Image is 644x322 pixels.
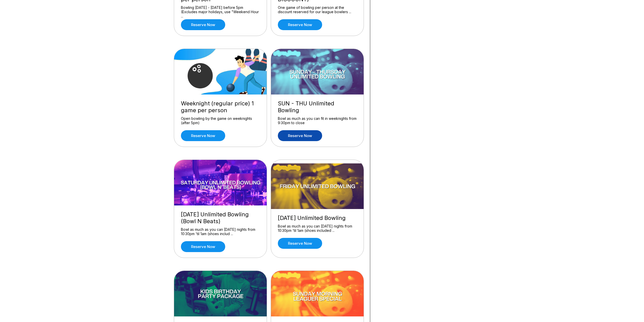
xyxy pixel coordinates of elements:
div: Bowl as much as you can fit in weeknights from 9:30pm to close [278,116,357,125]
img: Friday Unlimited Bowling [271,163,364,209]
img: Saturday Unlimited Bowling (Bowl N Beats) [174,160,267,205]
div: Open bowling by the game on weeknights (after 5pm) [181,116,260,125]
a: Reserve now [181,130,225,141]
div: SUN - THU Unlimited Bowling [278,100,357,114]
a: Reserve now [278,238,322,249]
div: Bowl as much as you can [DATE] nights from 10:30pm 'til 1am (shoes includ ... [181,227,260,236]
a: Reserve now [181,241,225,252]
div: Bowl as much as you can [DATE] nights from 10:30pm 'til 1am (shoes included ... [278,224,357,233]
img: Weeknight (regular price) 1 game per person [174,49,267,94]
div: Weeknight (regular price) 1 game per person [181,100,260,114]
div: One game of bowling per person at the discount reserved for our league bowlers ... [278,5,357,14]
img: Kids Birthday Party Package (for 6) [174,271,267,316]
img: SUN - THU Unlimited Bowling [271,49,364,94]
img: Sunday Morning Leaguer Special (1gm per person) [271,271,364,316]
a: Reserve now [278,19,322,30]
a: Reserve now [181,19,225,30]
div: Bowling [DATE] - [DATE] before 5pm (Excludes major holidays, use "Weekend Hour ... [181,5,260,14]
div: [DATE] Unlimited Bowling (Bowl N Beats) [181,211,260,225]
div: [DATE] Unlimited Bowling [278,215,357,221]
a: Reserve now [278,130,322,141]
